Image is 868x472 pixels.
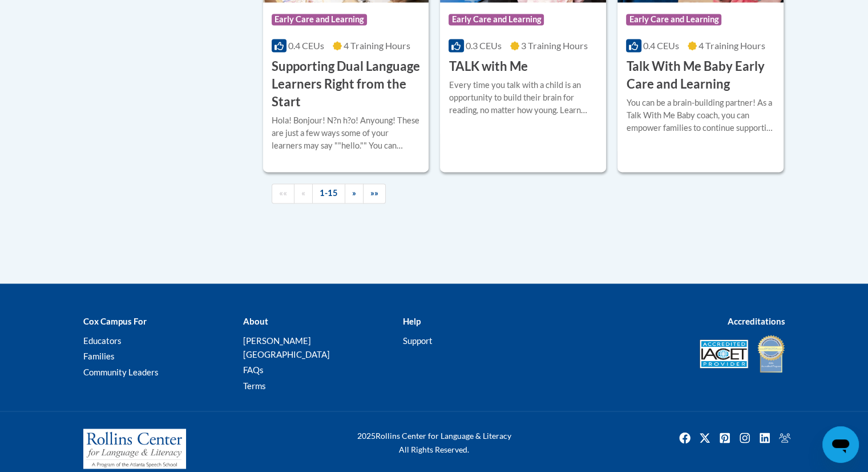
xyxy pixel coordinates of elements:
span: Early Care and Learning [449,14,544,25]
a: Next [345,183,364,203]
h3: Supporting Dual Language Learners Right from the Start [272,58,421,110]
a: Support [402,335,432,346]
img: IDA® Accredited [757,334,785,374]
a: Twitter [696,429,714,447]
div: You can be a brain-building partner! As a Talk With Me Baby coach, you can empower families to co... [626,97,775,134]
h3: TALK with Me [449,58,527,75]
img: Rollins Center for Language & Literacy - A Program of the Atlanta Speech School [83,429,186,469]
div: Rollins Center for Language & Literacy All Rights Reserved. [314,429,554,456]
div: Every time you talk with a child is an opportunity to build their brain for reading, no matter ho... [449,79,597,117]
img: Pinterest icon [716,429,734,447]
a: Instagram [736,429,754,447]
span: 2025 [357,430,376,440]
a: End [363,183,386,203]
a: Begining [272,183,294,203]
img: LinkedIn icon [756,429,774,447]
a: Educators [83,335,122,346]
h3: Talk With Me Baby Early Care and Learning [626,58,775,93]
span: »» [370,188,378,198]
a: [PERSON_NAME][GEOGRAPHIC_DATA] [243,335,329,359]
b: Accreditations [728,316,785,326]
a: Facebook [676,429,694,447]
span: « [301,188,305,198]
b: Cox Campus For [83,316,147,326]
span: 0.4 CEUs [288,40,324,51]
a: Community Leaders [83,366,159,377]
a: FAQs [243,365,263,375]
span: Early Care and Learning [626,14,721,25]
span: 0.4 CEUs [643,40,679,51]
a: Pinterest [716,429,734,447]
span: » [352,188,356,198]
img: Twitter icon [696,429,714,447]
a: 1-15 [312,183,345,203]
a: Terms [243,380,265,390]
span: 4 Training Hours [344,40,410,51]
span: «« [279,188,287,198]
b: Help [402,316,420,326]
span: 4 Training Hours [699,40,765,51]
img: Accredited IACET® Provider [700,339,748,368]
span: 3 Training Hours [521,40,588,51]
img: Instagram icon [736,429,754,447]
a: Families [83,351,115,361]
span: 0.3 CEUs [466,40,502,51]
a: Facebook Group [776,429,794,447]
img: Facebook group icon [776,429,794,447]
a: Previous [294,183,313,203]
a: Linkedin [756,429,774,447]
div: Hola! Bonjour! N?n h?o! Anyoung! These are just a few ways some of your learners may say ""hello.... [272,114,421,152]
iframe: Button to launch messaging window [822,426,859,463]
span: Early Care and Learning [272,14,367,25]
img: Facebook icon [676,429,694,447]
b: About [243,316,268,326]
